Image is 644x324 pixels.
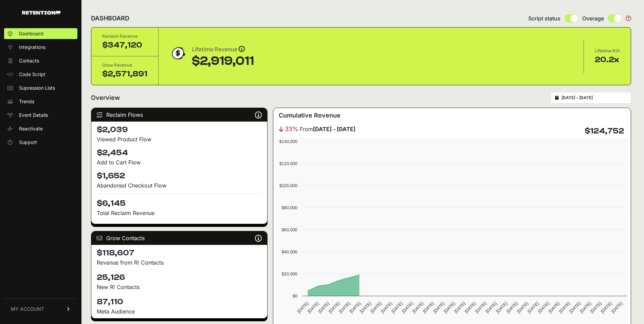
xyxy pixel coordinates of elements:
img: Retention.com [22,11,60,15]
text: [DATE] [317,301,330,314]
text: [DATE] [401,301,414,314]
span: From [300,125,355,133]
h4: $118,607 [97,248,262,258]
span: Contacts [19,57,39,64]
text: [DATE] [600,301,613,314]
div: Lifetime ROI [595,48,620,54]
a: Reactivate [4,123,77,134]
span: Script status [528,14,560,22]
text: [DATE] [568,301,582,314]
text: [DATE] [338,301,351,314]
span: Reactivate [19,125,43,132]
span: Integrations [19,44,45,51]
span: 33% [285,124,298,134]
a: MY ACCOUNT [4,299,77,319]
a: Trends [4,96,77,107]
text: [DATE] [359,301,372,314]
div: Reclaim Revenue [102,33,147,40]
div: Grow Revenue [102,62,147,69]
p: Revenue from R! Contacts [97,258,262,267]
a: Supression Lists [4,83,77,93]
a: Integrations [4,42,77,53]
text: [DATE] [443,301,456,314]
span: MY ACCOUNT [11,306,44,312]
text: $40,000 [281,249,297,254]
text: [DATE] [589,301,602,314]
text: [DATE] [432,301,445,314]
div: $347,120 [102,40,147,51]
text: [DATE] [610,301,623,314]
text: $80,000 [281,205,297,210]
text: [DATE] [296,301,309,314]
text: $100,000 [279,183,297,188]
text: [DATE] [348,301,362,314]
div: $2,571,891 [102,69,147,79]
h4: $2,039 [97,124,262,135]
text: $60,000 [281,227,297,232]
p: Total Reclaim Revenue [97,209,262,217]
div: Abandoned Checkout Flow [97,181,262,190]
div: Viewed Product Flow [97,135,262,143]
h2: DASHBOARD [91,14,129,23]
text: [DATE] [411,301,424,314]
span: Support [19,139,37,146]
text: $20,000 [281,271,297,276]
h3: Cumulative Revenue [279,111,341,120]
h2: Overview [91,93,120,103]
h4: 25,126 [97,272,262,283]
span: Trends [19,98,34,105]
img: dollar-coin-05c43ed7efb7bc0c12610022525b4bbbb207c7efeef5aecc26f025e68dcafac9.png [169,45,186,62]
div: Lifetime Revenue [192,45,254,54]
text: [DATE] [369,301,383,314]
a: Support [4,137,77,148]
a: Dashboard [4,28,77,39]
text: [DATE] [307,301,320,314]
text: [DATE] [380,301,393,314]
div: Grow Contacts [91,231,267,245]
text: [DATE] [484,301,498,314]
div: Meta Audience [97,307,262,316]
span: Event Details [19,112,48,119]
h4: $2,454 [97,147,262,158]
strong: [DATE] - [DATE] [313,126,355,132]
div: $2,919,011 [192,54,254,68]
text: [DATE] [579,301,592,314]
h4: $6,145 [97,194,262,209]
span: Code Script [19,71,45,78]
div: Reclaim Flows [91,108,267,122]
text: [DATE] [526,301,539,314]
text: [DATE] [537,301,550,314]
div: Add to Cart Flow [97,158,262,166]
text: $140,000 [279,139,297,144]
span: Dashboard [19,30,43,37]
p: New R! Contacts [97,283,262,291]
h4: $124,752 [585,126,624,137]
h4: 87,110 [97,296,262,307]
text: [DATE] [474,301,487,314]
span: Supression Lists [19,85,55,91]
text: [DATE] [422,301,435,314]
span: Overage [582,14,604,22]
text: $0 [292,293,297,299]
text: [DATE] [516,301,529,314]
text: $120,000 [279,161,297,166]
h4: $1,652 [97,170,262,181]
a: Code Script [4,69,77,80]
text: [DATE] [505,301,519,314]
text: [DATE] [495,301,508,314]
text: [DATE] [547,301,560,314]
text: [DATE] [453,301,466,314]
a: Event Details [4,110,77,121]
text: [DATE] [558,301,571,314]
div: 20.2x [595,54,620,65]
text: [DATE] [327,301,341,314]
text: [DATE] [390,301,403,314]
text: [DATE] [463,301,477,314]
a: Contacts [4,55,77,66]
